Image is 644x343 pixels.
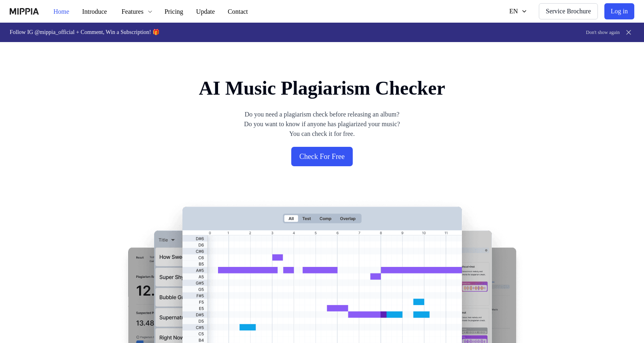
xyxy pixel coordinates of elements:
[10,28,171,36] h1: Follow IG @mippia_official + Comment, Win a Subscription! 🎁
[579,29,620,36] button: Don't show again
[495,3,525,19] button: EN
[47,4,77,20] button: Home
[200,74,445,102] h1: AI Music Plagiarism Checker
[126,7,155,17] div: Features
[168,4,201,20] button: Pricing
[77,4,119,20] button: Introduce
[10,8,39,15] img: logo
[532,3,597,19] button: Service Brochure
[501,6,513,16] div: EN
[238,110,406,139] div: Do you need a plagiarism check before releasing an album? Do you want to know if anyone has plagi...
[201,4,236,20] button: Update
[289,147,355,166] button: Check For Free
[603,3,634,19] button: Log in
[47,0,77,23] a: Home
[119,4,168,20] button: Features
[236,4,273,20] button: Contact
[201,0,236,23] a: Update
